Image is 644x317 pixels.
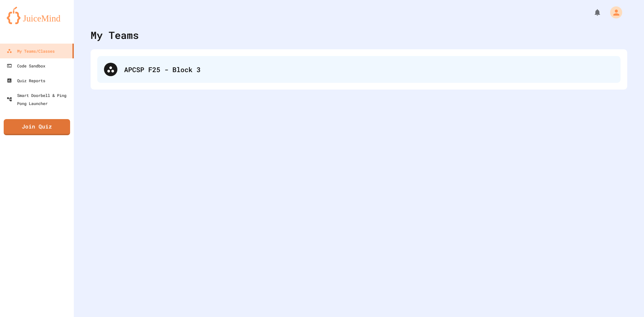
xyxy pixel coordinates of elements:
[7,91,71,107] div: Smart Doorbell & Ping Pong Launcher
[603,5,624,20] div: My Account
[7,47,55,55] div: My Teams/Classes
[4,119,70,135] a: Join Quiz
[124,64,614,74] div: APCSP F25 - Block 3
[581,7,603,18] div: My Notifications
[7,7,67,24] img: logo-orange.svg
[97,56,621,83] div: APCSP F25 - Block 3
[7,62,45,70] div: Code Sandbox
[91,28,139,43] div: My Teams
[7,76,45,85] div: Quiz Reports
